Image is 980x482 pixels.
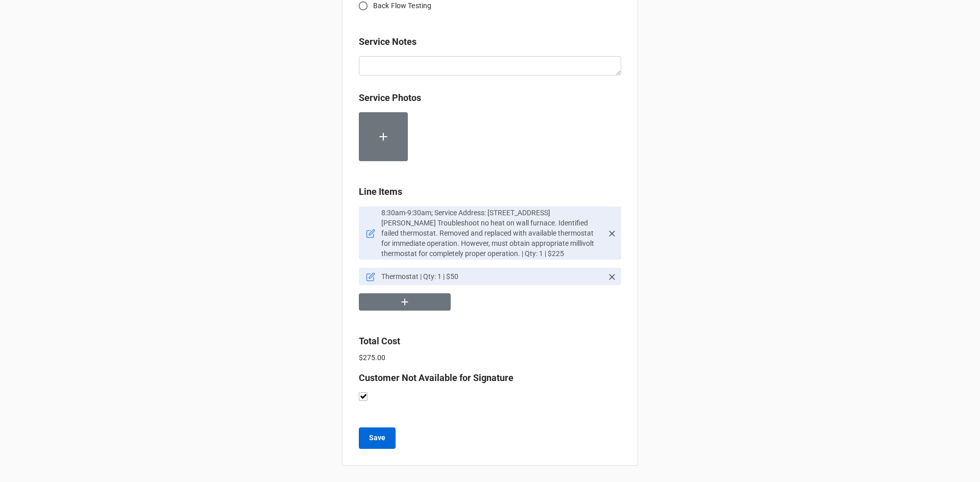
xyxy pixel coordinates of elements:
p: Thermostat | Qty: 1 | $50 [381,271,603,282]
b: Save [369,433,385,443]
label: Service Notes [359,35,416,49]
label: Service Photos [359,91,421,105]
label: Line Items [359,185,402,199]
button: Save [359,427,396,449]
b: Total Cost [359,336,400,346]
span: Back Flow Testing [373,1,431,11]
p: 8:30am-9:30am; Service Address: [STREET_ADDRESS][PERSON_NAME] Troubleshoot no heat on wall furnac... [381,208,603,259]
p: $275.00 [359,352,621,363]
label: Customer Not Available for Signature [359,371,513,385]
